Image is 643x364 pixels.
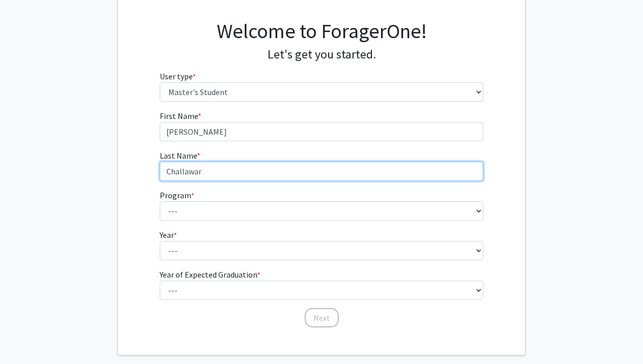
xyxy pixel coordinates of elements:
iframe: Chat [8,318,43,356]
button: Next [305,308,339,327]
h1: Welcome to ForagerOne! [160,19,484,43]
label: Year [160,229,177,241]
span: Last Name [160,150,197,161]
label: User type [160,70,196,82]
label: Year of Expected Graduation [160,268,260,281]
span: First Name [160,111,198,121]
h4: Let's get you started. [160,47,484,62]
label: Program [160,189,194,201]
